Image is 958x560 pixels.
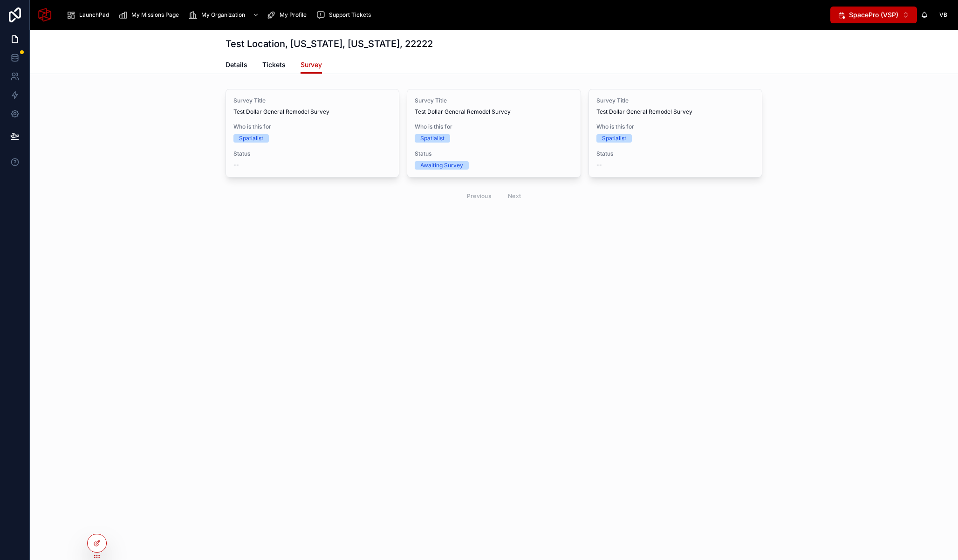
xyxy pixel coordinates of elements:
span: Status [596,150,754,157]
a: My Profile [264,7,313,23]
span: Survey Title [596,97,754,104]
div: scrollable content [60,5,830,25]
span: -- [596,161,602,169]
span: Test Dollar General Remodel Survey [233,108,391,116]
span: Who is this for [596,123,754,130]
a: Tickets [262,56,286,75]
div: Awaiting Survey [420,161,463,170]
a: Support Tickets [313,7,377,23]
span: Details [226,60,247,69]
a: My Organization [185,7,264,23]
span: LaunchPad [79,11,109,19]
span: Status [233,150,391,157]
span: VB [939,11,947,19]
span: My Missions Page [131,11,179,19]
a: Survey [301,56,322,74]
div: Spatialist [602,134,626,143]
span: Who is this for [233,123,391,130]
span: Status [415,150,573,157]
span: My Profile [280,11,307,19]
a: Details [226,56,247,75]
span: My Organization [201,11,245,19]
span: Tickets [262,60,286,69]
span: Who is this for [415,123,573,130]
a: My Missions Page [116,7,185,23]
button: Select Button [830,7,917,23]
div: Spatialist [420,134,445,143]
img: App logo [37,7,52,22]
span: Survey [301,60,322,69]
span: -- [233,161,239,169]
span: SpacePro (VSP) [849,10,898,20]
span: Test Dollar General Remodel Survey [415,108,573,116]
h1: Test Location, [US_STATE], [US_STATE], 22222 [226,37,433,50]
span: Survey Title [233,97,391,104]
a: LaunchPad [63,7,116,23]
span: Survey Title [415,97,573,104]
span: Support Tickets [329,11,371,19]
div: Spatialist [239,134,263,143]
span: Test Dollar General Remodel Survey [596,108,754,116]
